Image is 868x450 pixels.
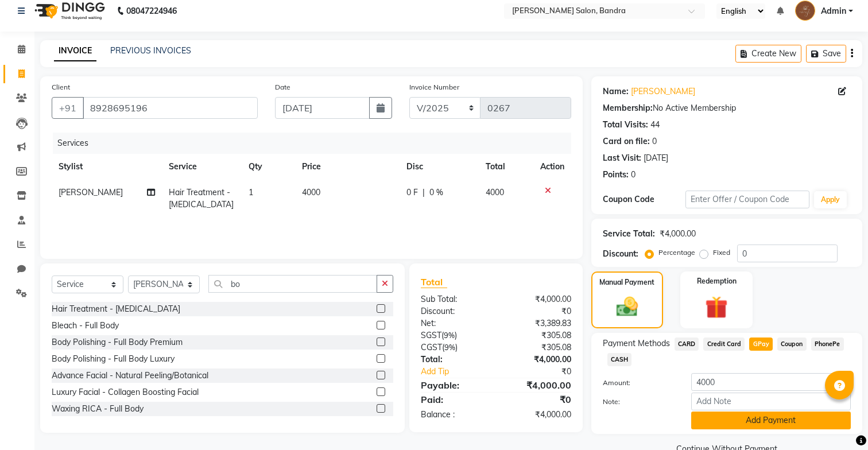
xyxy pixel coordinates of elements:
[594,397,683,407] label: Note:
[703,338,745,351] span: Credit Card
[412,329,496,342] div: ( )
[412,305,496,317] div: Discount:
[429,187,443,199] span: 0 %
[412,393,496,406] div: Paid:
[295,154,399,180] th: Price
[423,187,425,199] span: |
[603,152,641,164] div: Last Visit:
[242,154,295,180] th: Qty
[603,248,638,260] div: Discount:
[594,378,683,388] label: Amount:
[52,320,119,332] div: Bleach - Full Body
[496,305,580,317] div: ₹0
[735,45,801,63] button: Create New
[52,386,199,398] div: Luxury Facial - Collagen Boosting Facial
[510,366,580,378] div: ₹0
[607,353,632,366] span: CASH
[806,45,846,63] button: Save
[406,187,418,199] span: 0 F
[53,133,580,154] div: Services
[610,294,645,319] img: _cash.svg
[777,338,807,351] span: Coupon
[444,343,455,352] span: 9%
[685,191,809,208] input: Enter Offer / Coupon Code
[52,154,162,180] th: Stylist
[486,187,504,197] span: 4000
[496,409,580,421] div: ₹4,000.00
[54,41,96,61] a: INVOICE
[821,5,846,17] span: Admin
[52,97,84,119] button: +91
[658,247,695,258] label: Percentage
[412,409,496,421] div: Balance :
[400,154,479,180] th: Disc
[713,247,730,258] label: Fixed
[631,86,695,98] a: [PERSON_NAME]
[412,293,496,305] div: Sub Total:
[795,1,815,21] img: Admin
[208,275,377,293] input: Search or Scan
[496,378,580,392] div: ₹4,000.00
[412,366,510,378] a: Add Tip
[412,354,496,366] div: Total:
[603,193,685,205] div: Coupon Code
[660,228,696,240] div: ₹4,000.00
[496,393,580,406] div: ₹0
[412,342,496,354] div: ( )
[421,342,442,352] span: CGST
[603,338,670,350] span: Payment Methods
[603,102,653,114] div: Membership:
[675,338,699,351] span: CARD
[811,338,844,351] span: PhonePe
[412,317,496,329] div: Net:
[83,97,258,119] input: Search by Name/Mobile/Email/Code
[444,331,455,340] span: 9%
[162,154,242,180] th: Service
[496,293,580,305] div: ₹4,000.00
[479,154,533,180] th: Total
[302,187,320,197] span: 4000
[650,119,660,131] div: 44
[412,378,496,392] div: Payable:
[409,82,459,92] label: Invoice Number
[603,119,648,131] div: Total Visits:
[496,329,580,342] div: ₹305.08
[52,403,144,415] div: Waxing RICA - Full Body
[110,45,191,56] a: PREVIOUS INVOICES
[421,330,441,340] span: SGST
[749,338,773,351] span: GPay
[652,135,657,148] div: 0
[691,373,851,391] input: Amount
[599,277,654,288] label: Manual Payment
[691,393,851,410] input: Add Note
[52,370,208,382] div: Advance Facial - Natural Peeling/Botanical
[697,276,737,286] label: Redemption
[421,276,447,288] span: Total
[644,152,668,164] div: [DATE]
[496,317,580,329] div: ₹3,389.83
[603,228,655,240] div: Service Total:
[52,303,180,315] div: Hair Treatment - [MEDICAL_DATA]
[631,169,635,181] div: 0
[496,354,580,366] div: ₹4,000.00
[603,86,629,98] div: Name:
[603,102,851,114] div: No Active Membership
[496,342,580,354] div: ₹305.08
[52,353,175,365] div: Body Polishing - Full Body Luxury
[52,336,183,348] div: Body Polishing - Full Body Premium
[52,82,70,92] label: Client
[249,187,253,197] span: 1
[698,293,735,321] img: _gift.svg
[275,82,290,92] label: Date
[169,187,234,210] span: Hair Treatment - [MEDICAL_DATA]
[59,187,123,197] span: [PERSON_NAME]
[603,135,650,148] div: Card on file:
[603,169,629,181] div: Points:
[533,154,571,180] th: Action
[691,412,851,429] button: Add Payment
[814,191,847,208] button: Apply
